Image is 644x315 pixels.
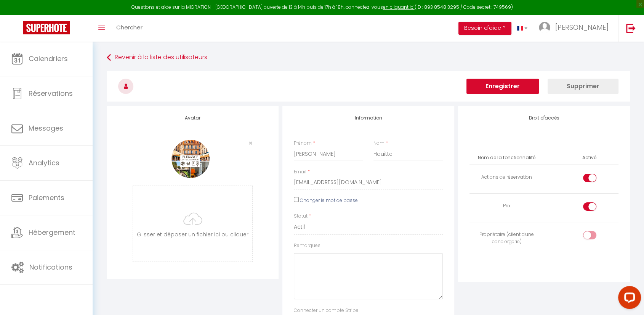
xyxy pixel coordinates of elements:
[171,140,210,178] img: NO IMAGE
[294,307,359,314] label: Connecter un compte Stripe
[294,168,306,176] label: Email
[294,140,312,147] label: Prénom
[469,151,544,165] th: Nom de la fonctionnalité
[473,174,541,181] div: Actions de réservation
[29,123,63,133] span: Messages
[118,115,267,121] h4: Avatar
[458,22,511,35] button: Besoin d'aide ?
[111,15,148,42] a: Chercher
[29,262,72,272] span: Notifications
[29,89,73,98] span: Réservations
[539,22,550,33] img: ...
[466,79,539,94] button: Enregistrer
[248,140,253,147] button: Close
[248,138,253,148] span: ×
[107,51,630,65] a: Revenir à la liste des utilisateurs
[533,15,618,42] a: ... [PERSON_NAME]
[23,21,70,34] img: Super Booking
[383,4,415,10] a: en cliquant ici
[469,115,618,121] h4: Droit d'accès
[294,242,320,249] label: Remarques
[294,213,308,220] label: Statut
[294,115,443,121] h4: Information
[473,202,541,210] div: Prix
[116,23,143,31] span: Chercher
[555,23,609,32] span: [PERSON_NAME]
[300,197,358,204] label: Changer le mot de passe
[29,158,59,168] span: Analytics
[548,79,618,94] button: Supprimer
[473,231,541,246] div: Propriétaire (client d'une conciergerie)
[579,151,599,165] th: Activé
[29,228,75,237] span: Hébergement
[29,193,64,202] span: Paiements
[626,23,636,33] img: logout
[612,283,644,315] iframe: LiveChat chat widget
[373,140,384,147] label: Nom
[29,54,68,63] span: Calendriers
